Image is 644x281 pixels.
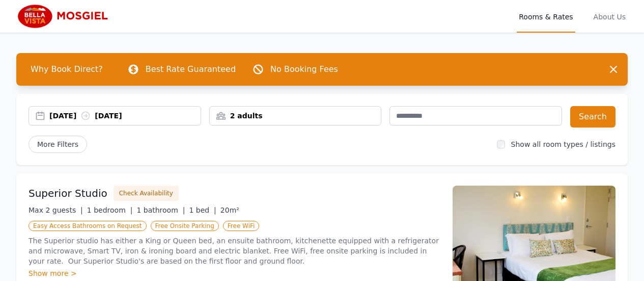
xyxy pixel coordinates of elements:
[87,206,133,214] span: 1 bedroom |
[49,111,201,121] div: [DATE] [DATE]
[22,59,111,80] span: Why Book Direct?
[29,268,440,278] div: Show more >
[29,136,87,153] span: More Filters
[29,186,107,200] h3: Superior Studio
[210,111,381,121] div: 2 adults
[29,206,83,214] span: Max 2 guests |
[16,4,114,29] img: Bella Vista Mosgiel
[29,236,440,266] p: The Superior studio has either a King or Queen bed, an ensuite bathroom, kitchenette equipped wit...
[189,206,216,214] span: 1 bed |
[29,221,147,231] span: Easy Access Bathrooms on Request
[151,221,219,231] span: Free Onsite Parking
[570,106,615,127] button: Search
[220,206,239,214] span: 20m²
[136,206,185,214] span: 1 bathroom |
[114,186,179,201] button: Check Availability
[270,63,338,75] p: No Booking Fees
[511,140,615,148] label: Show all room types / listings
[223,221,260,231] span: Free WiFi
[146,63,236,75] p: Best Rate Guaranteed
